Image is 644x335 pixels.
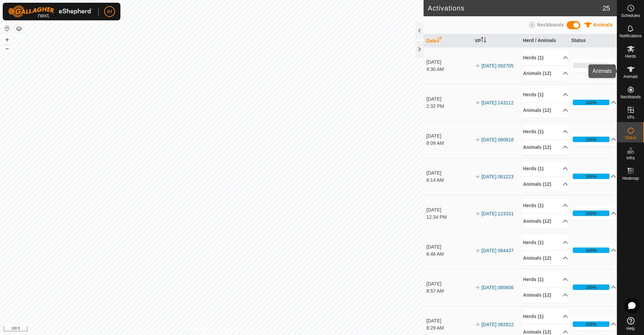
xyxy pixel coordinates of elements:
[573,174,610,179] div: 100%
[426,177,471,184] div: 8:14 AM
[107,8,112,15] span: IH
[426,66,471,73] div: 9:30 AM
[573,321,610,327] div: 100%
[424,34,472,47] th: Date
[523,66,568,81] p-accordion-header: Animals (12)
[482,285,514,290] a: [DATE] 085606
[523,161,568,176] p-accordion-header: Herds (1)
[523,103,568,118] p-accordion-header: Animals (12)
[482,174,514,179] a: [DATE] 081223
[475,137,480,142] img: arrow
[475,100,480,105] img: arrow
[426,103,471,110] div: 2:32 PM
[523,251,568,266] p-accordion-header: Animals (12)
[475,285,480,290] img: arrow
[626,156,635,160] span: Infra
[571,317,617,331] p-accordion-header: 100%
[475,211,480,216] img: arrow
[523,124,568,139] p-accordion-header: Herds (1)
[621,14,640,18] span: Schedules
[625,136,636,140] span: Status
[586,247,597,254] div: 100%
[573,211,610,216] div: 100%
[523,87,568,102] p-accordion-header: Herds (1)
[437,38,442,43] p-sorticon: Activate to sort
[625,54,636,58] span: Herds
[626,327,635,331] span: Help
[571,59,617,72] p-accordion-header: 0%
[475,174,480,179] img: arrow
[586,210,597,217] div: 100%
[15,25,23,33] button: Map Layers
[472,34,520,47] th: VP
[523,198,568,213] p-accordion-header: Herds (1)
[3,44,11,53] button: –
[426,96,471,103] div: [DATE]
[475,322,480,327] img: arrow
[569,34,617,47] th: Status
[426,324,471,332] div: 8:29 AM
[185,326,211,332] a: Privacy Policy
[482,100,514,105] a: [DATE] 143112
[573,284,610,290] div: 100%
[571,96,617,109] p-accordion-header: 100%
[617,314,644,333] a: Help
[475,63,480,68] img: arrow
[537,22,564,27] span: Neckbands
[573,248,610,253] div: 100%
[426,206,471,214] div: [DATE]
[523,140,568,155] p-accordion-header: Animals (12)
[593,22,613,27] span: Animals
[475,248,480,253] img: arrow
[586,321,597,328] div: 100%
[523,309,568,324] p-accordion-header: Herds (1)
[426,214,471,221] div: 12:34 PM
[573,63,610,68] div: 0%
[482,248,514,253] a: [DATE] 084437
[622,176,639,180] span: Heatmap
[573,100,610,105] div: 100%
[586,284,597,291] div: 100%
[523,272,568,287] p-accordion-header: Herds (1)
[482,137,514,142] a: [DATE] 080818
[520,34,568,47] th: Herd / Animals
[603,3,610,13] span: 25
[426,317,471,324] div: [DATE]
[426,251,471,258] div: 8:46 AM
[620,34,642,38] span: Notifications
[623,75,638,79] span: Animals
[426,59,471,66] div: [DATE]
[523,177,568,192] p-accordion-header: Animals (12)
[571,133,617,146] p-accordion-header: 100%
[426,133,471,140] div: [DATE]
[523,288,568,303] p-accordion-header: Animals (12)
[3,36,11,44] button: +
[523,214,568,229] p-accordion-header: Animals (12)
[571,243,617,257] p-accordion-header: 100%
[571,170,617,183] p-accordion-header: 100%
[482,63,514,68] a: [DATE] 092705
[481,38,486,43] p-sorticon: Activate to sort
[8,5,93,18] img: Gallagher Logo
[627,115,634,119] span: VPs
[586,136,597,143] div: 100%
[426,140,471,147] div: 8:09 AM
[426,170,471,177] div: [DATE]
[428,4,602,12] h2: Activations
[3,24,11,33] button: Reset Map
[586,173,597,180] div: 100%
[573,137,610,142] div: 100%
[586,99,597,106] div: 100%
[482,322,514,327] a: [DATE] 082822
[426,288,471,295] div: 8:57 AM
[482,211,514,216] a: [DATE] 123331
[620,95,641,99] span: Neckbands
[218,326,238,332] a: Contact Us
[571,280,617,294] p-accordion-header: 100%
[426,280,471,288] div: [DATE]
[523,235,568,250] p-accordion-header: Herds (1)
[523,50,568,65] p-accordion-header: Herds (1)
[571,206,617,220] p-accordion-header: 100%
[426,243,471,251] div: [DATE]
